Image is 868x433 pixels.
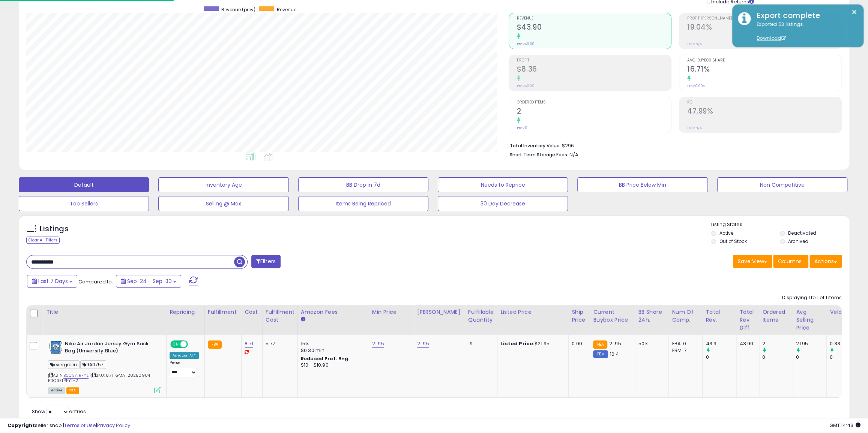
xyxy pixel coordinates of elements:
[438,177,568,192] button: Needs to Reprice
[706,340,736,347] div: 43.9
[301,355,350,362] b: Reduced Prof. Rng.
[687,65,841,75] h2: 16.71%
[208,340,222,349] small: FBA
[438,196,568,211] button: 30 Day Decrease
[298,177,428,192] button: BB Drop in 7d
[301,340,363,347] div: 15%
[610,351,619,358] span: 16.4
[672,347,697,354] div: FBM: 7
[577,177,707,192] button: BB Price Below Min
[158,196,288,211] button: Selling @ Max
[788,230,816,236] label: Deactivated
[796,340,826,347] div: 21.95
[19,196,149,211] button: Top Sellers
[757,35,786,41] a: Download
[572,308,587,324] div: Ship Price
[170,308,201,316] div: Repricing
[26,237,60,244] div: Clear All Filters
[851,7,857,17] button: ×
[66,387,79,394] span: FBA
[593,350,608,358] small: FBM
[569,151,578,158] span: N/A
[251,255,281,268] button: Filters
[208,308,238,316] div: Fulfillment
[739,340,753,347] div: 43.90
[593,308,632,324] div: Current Buybox Price
[170,352,199,359] div: Amazon AI *
[687,126,702,130] small: Prev: N/A
[46,308,163,316] div: Title
[809,255,842,268] button: Actions
[64,422,96,429] a: Terms of Use
[19,177,149,192] button: Default
[719,230,733,236] label: Active
[773,255,808,268] button: Columns
[687,100,841,105] span: ROI
[40,224,69,234] h5: Listings
[762,340,793,347] div: 2
[517,23,671,33] h2: $43.90
[517,58,671,63] span: Profit
[27,275,77,288] button: Last 7 Days
[170,360,199,377] div: Preset:
[245,308,259,316] div: Cost
[517,84,535,88] small: Prev: $0.00
[80,360,106,369] span: 9A0757
[372,308,411,316] div: Min Price
[298,196,428,211] button: Items Being Repriced
[116,275,181,288] button: Sep-24 - Sep-30
[778,258,802,265] span: Columns
[706,308,733,324] div: Total Rev.
[829,422,860,429] span: 2025-10-8 14:43 GMT
[762,308,790,324] div: Ordered Items
[672,340,697,347] div: FBA: 0
[372,340,384,348] a: 21.95
[733,255,772,268] button: Save View
[762,354,793,361] div: 0
[266,340,292,347] div: 5.77
[510,141,836,150] li: $296
[687,58,841,63] span: Avg. Buybox Share
[48,340,161,393] div: ASIN:
[830,340,860,347] div: 0.33
[245,340,253,348] a: 8.71
[65,340,156,356] b: Nike Air Jordan Jersey Gym Sack Bag (University Blue)
[468,308,494,324] div: Fulfillable Quantity
[719,238,747,244] label: Out of Stock
[687,42,702,46] small: Prev: N/A
[711,221,849,228] p: Listing States:
[796,354,826,361] div: 0
[687,23,841,33] h2: 19.04%
[517,65,671,75] h2: $8.36
[8,422,35,429] strong: Copyright
[687,107,841,117] h2: 47.99%
[158,177,288,192] button: Inventory Age
[717,177,847,192] button: Non Competitive
[687,84,705,88] small: Prev: 0.00%
[510,142,561,149] b: Total Inventory Value:
[751,10,858,21] div: Export complete
[468,340,491,347] div: 19
[127,277,172,285] span: Sep-24 - Sep-30
[687,16,841,21] span: Profit [PERSON_NAME]
[593,340,607,349] small: FBA
[517,100,671,105] span: Ordered Items
[417,308,462,316] div: [PERSON_NAME]
[572,340,584,347] div: 0.00
[301,362,363,369] div: $10 - $10.90
[638,340,663,347] div: 50%
[517,107,671,117] h2: 2
[48,387,65,394] span: All listings currently available for purchase on Amazon
[500,340,535,347] b: Listed Price:
[38,277,68,285] span: Last 7 Days
[301,308,366,316] div: Amazon Fees
[830,354,860,361] div: 0
[78,278,113,285] span: Compared to:
[221,6,255,13] span: Revenue (prev)
[301,347,363,354] div: $0.30 min
[187,341,199,348] span: OFF
[638,308,665,324] div: BB Share 24h.
[609,340,621,347] span: 21.95
[301,316,305,323] small: Amazon Fees.
[32,408,86,415] span: Show: entries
